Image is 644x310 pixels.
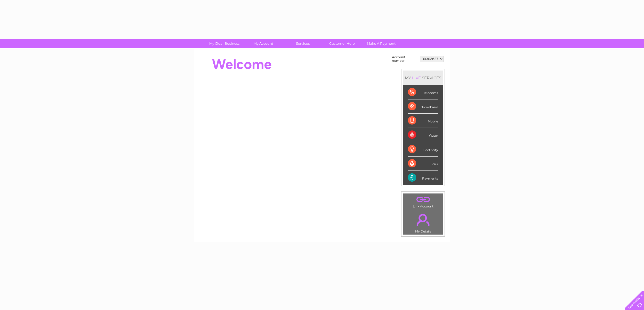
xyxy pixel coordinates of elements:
div: MY SERVICES [403,71,443,85]
div: Water [408,128,438,142]
td: My Details [403,210,443,235]
a: Services [281,39,324,48]
div: Electricity [408,142,438,157]
a: My Clear Business [203,39,246,48]
a: My Account [242,39,285,48]
div: Mobile [408,114,438,128]
a: . [405,195,441,204]
div: LIVE [411,75,422,80]
td: Account number [391,54,419,64]
div: Broadband [408,99,438,114]
a: Customer Help [321,39,363,48]
div: Gas [408,157,438,171]
a: Make A Payment [360,39,403,48]
td: Link Account [403,193,443,210]
a: . [405,211,441,229]
div: Payments [408,171,438,185]
div: Telecoms [408,85,438,99]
